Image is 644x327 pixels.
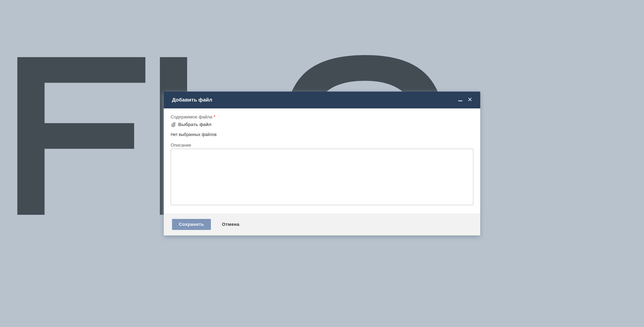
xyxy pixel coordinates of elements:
div: Описание [171,143,472,147]
span: спасибо [3,47,21,52]
div: доброго дня! [3,3,100,8]
div: Нет выбранных файлов [171,129,473,137]
span: Закрыть [466,97,473,103]
div: Добавить файл [172,97,473,103]
div: Выбрать файл [178,122,212,127]
div: Содержимое файла [171,115,472,119]
span: Свернуть (Ctrl + M) [457,97,464,103]
span: + во вложении файл с парфюмом, в нем 2 вкладки с маркировкой, 1 вкладка,который мы оставили , вто... [3,19,89,47]
div: во вложении акт расхождений,все что в расхождениях,мы не приняли и хотим сделать возврат [3,8,100,47]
